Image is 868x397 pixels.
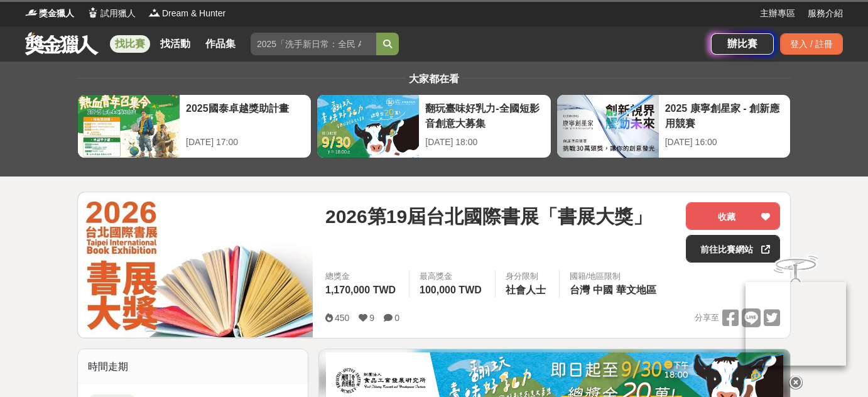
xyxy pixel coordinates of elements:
[155,35,195,53] a: 找活動
[760,7,795,20] a: 主辦專區
[665,101,784,129] div: 2025 康寧創星家 - 創新應用競賽
[369,313,374,323] span: 9
[100,7,136,20] span: 試用獵人
[186,101,305,129] div: 2025國泰卓越獎助計畫
[325,285,396,295] span: 1,170,000 TWD
[335,313,349,323] span: 450
[593,285,613,295] span: 中國
[686,235,780,263] a: 前往比賽網站
[570,285,590,295] span: 台灣
[25,7,74,20] a: Logo獎金獵人
[148,7,225,20] a: LogoDream & Hunter
[425,136,544,149] div: [DATE] 18:00
[317,94,551,158] a: 翻玩臺味好乳力-全國短影音創意大募集[DATE] 18:00
[25,6,38,19] img: Logo
[665,136,784,149] div: [DATE] 16:00
[251,33,376,55] input: 2025「洗手新日常：全民 ALL IN」洗手歌全台徵選
[110,35,150,53] a: 找比賽
[686,202,780,230] button: 收藏
[616,285,656,295] span: 華文地區
[148,6,161,19] img: Logo
[87,7,136,20] a: Logo試用獵人
[39,7,74,20] span: 獎金獵人
[394,313,399,323] span: 0
[162,7,225,20] span: Dream & Hunter
[506,285,546,295] span: 社會人士
[420,285,482,295] span: 100,000 TWD
[406,73,462,84] span: 大家都在看
[506,270,549,283] div: 身分限制
[808,7,843,20] a: 服務介紹
[78,349,308,384] div: 時間走期
[325,202,652,231] span: 2026第19屆台北國際書展「書展大獎」
[78,192,313,337] img: Cover Image
[556,94,791,158] a: 2025 康寧創星家 - 創新應用競賽[DATE] 16:00
[425,101,544,129] div: 翻玩臺味好乳力-全國短影音創意大募集
[570,270,659,283] div: 國籍/地區限制
[420,270,485,283] span: 最高獎金
[186,136,305,149] div: [DATE] 17:00
[325,270,399,283] span: 總獎金
[87,6,99,19] img: Logo
[200,35,241,53] a: 作品集
[780,33,843,55] div: 登入 / 註冊
[711,33,774,55] a: 辦比賽
[695,308,719,327] span: 分享至
[77,94,312,158] a: 2025國泰卓越獎助計畫[DATE] 17:00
